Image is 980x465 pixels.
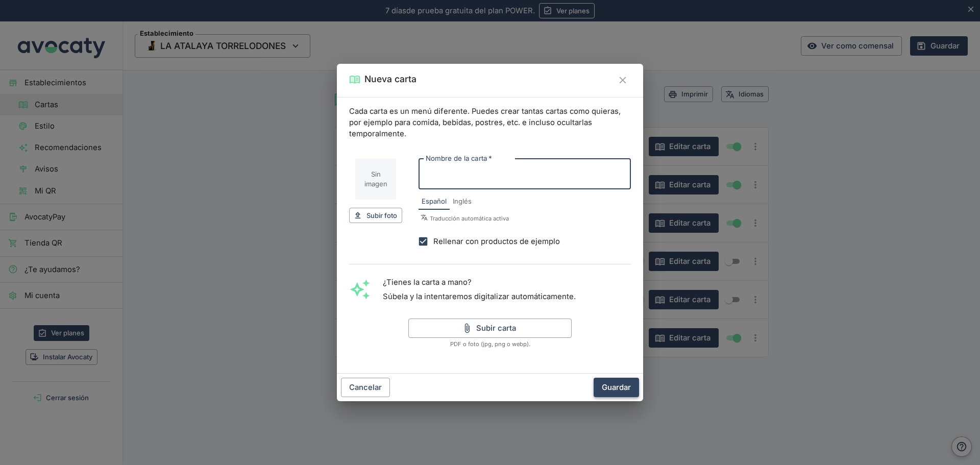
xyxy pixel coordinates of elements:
[422,197,447,207] span: Español
[433,236,560,247] span: Rellenar con productos de ejemplo
[364,72,416,86] h2: Nueva carta
[383,291,576,302] p: Súbela y la intentaremos digitalizar automáticamente.
[408,340,572,349] span: PDF o foto (jpg, png o webp).
[383,277,576,288] p: ¿Tienes la carta a mano?
[341,378,390,397] button: Cancelar
[426,154,492,163] label: Nombre de la carta
[615,72,631,88] button: Cerrar
[453,197,472,207] span: Inglés
[421,214,631,223] p: Traducción automática activa
[349,106,631,140] p: Cada carta es un menú diferente. Puedes crear tantas cartas como quieras, por ejemplo para comida...
[349,208,402,224] button: Subir foto
[408,319,572,338] button: Subir carta
[366,210,397,222] span: Subir foto
[594,378,639,397] button: Guardar
[421,214,428,221] svg: Símbolo de traducciones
